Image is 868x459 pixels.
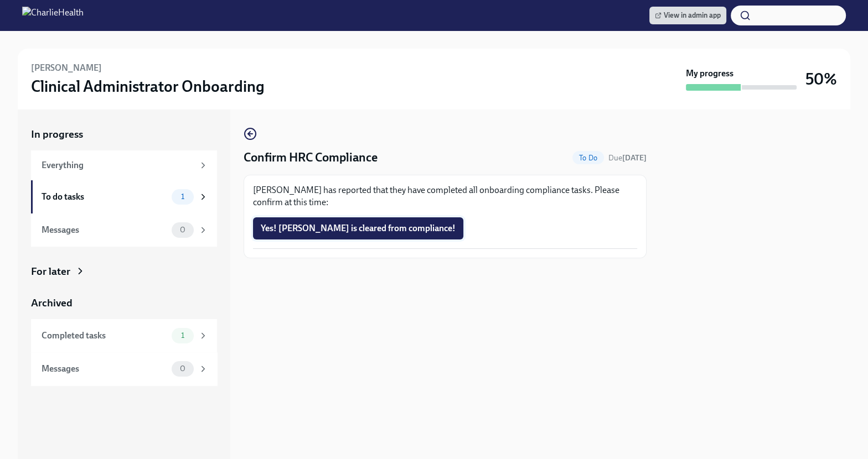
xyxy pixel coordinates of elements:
[173,226,192,234] span: 0
[174,192,191,201] span: 1
[244,149,378,166] h4: Confirm HRC Compliance
[31,150,217,180] a: Everything
[173,364,192,373] span: 0
[253,217,463,239] button: Yes! [PERSON_NAME] is cleared from compliance!
[572,154,604,162] span: To Do
[31,264,70,279] div: For later
[253,184,637,208] p: [PERSON_NAME] has reported that they have completed all onboarding compliance tasks. Please confi...
[31,352,217,385] a: Messages0
[608,153,647,163] span: Due
[22,7,84,24] img: CharlieHealth
[655,10,721,21] span: View in admin app
[649,7,726,24] a: View in admin app
[31,296,217,310] a: Archived
[42,159,194,171] div: Everything
[31,62,102,74] h6: [PERSON_NAME]
[31,319,217,352] a: Completed tasks1
[42,363,167,375] div: Messages
[31,76,265,96] h3: Clinical Administrator Onboarding
[622,153,647,163] strong: [DATE]
[174,331,191,340] span: 1
[42,191,167,203] div: To do tasks
[31,180,217,213] a: To do tasks1
[261,223,456,234] span: Yes! [PERSON_NAME] is cleared from compliance!
[42,330,167,342] div: Completed tasks
[805,69,837,89] h3: 50%
[31,213,217,247] a: Messages0
[686,67,733,80] strong: My progress
[31,264,217,279] a: For later
[31,127,217,142] a: In progress
[608,153,647,163] span: September 8th, 2025 10:00
[42,224,167,236] div: Messages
